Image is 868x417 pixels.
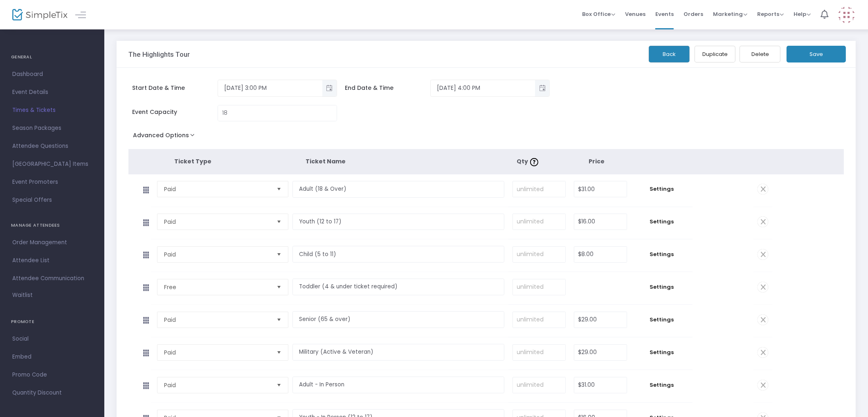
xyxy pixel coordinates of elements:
[787,46,846,62] button: Save
[273,377,285,393] button: Select
[164,218,270,226] span: Paid
[128,129,202,144] button: Advanced Options
[12,141,92,152] span: Attendee Questions
[11,314,93,330] h4: PROMOTE
[517,157,540,165] span: Qty
[684,4,703,25] span: Orders
[292,311,504,328] input: Enter a ticket type name. e.g. General Admission
[635,381,688,389] span: Settings
[12,334,92,344] span: Social
[292,214,504,230] input: Enter a ticket type name. e.g. General Admission
[574,214,627,230] input: Price
[12,255,92,266] span: Attendee List
[12,237,92,248] span: Order Management
[273,247,285,262] button: Select
[128,50,190,58] h3: The Highlights Tour
[164,348,270,357] span: Paid
[12,123,92,134] span: Season Packages
[12,159,92,169] span: [GEOGRAPHIC_DATA] Items
[695,46,735,62] button: Duplicate
[655,4,674,25] span: Events
[649,46,690,62] button: Back
[132,108,218,116] span: Event Capacity
[635,348,688,357] span: Settings
[582,10,615,18] span: Box Office
[635,185,688,193] span: Settings
[574,181,627,197] input: Price
[345,84,431,92] span: End Date & Time
[513,181,565,197] input: unlimited
[513,247,565,262] input: unlimited
[164,250,270,259] span: Paid
[794,10,811,18] span: Help
[513,279,565,295] input: unlimited
[574,377,627,393] input: Price
[635,316,688,324] span: Settings
[12,273,92,284] span: Attendee Communication
[757,10,784,18] span: Reports
[12,177,92,187] span: Event Promoters
[513,214,565,230] input: unlimited
[218,81,322,95] input: Select date & time
[12,195,92,205] span: Special Offers
[589,157,605,165] span: Price
[431,81,535,95] input: Select date & time
[174,157,211,165] span: Ticket Type
[11,217,93,234] h4: MANAGE ATTENDEES
[574,312,627,328] input: Price
[273,214,285,230] button: Select
[322,80,337,96] button: Toggle popup
[635,283,688,291] span: Settings
[12,87,92,98] span: Event Details
[273,181,285,197] button: Select
[164,283,270,291] span: Free
[535,80,549,96] button: Toggle popup
[273,345,285,360] button: Select
[12,105,92,116] span: Times & Tickets
[12,352,92,362] span: Embed
[164,381,270,389] span: Paid
[635,218,688,226] span: Settings
[132,84,218,92] span: Start Date & Time
[273,279,285,295] button: Select
[513,312,565,328] input: unlimited
[574,247,627,262] input: Price
[292,181,504,198] input: Enter a ticket type name. e.g. General Admission
[292,344,504,361] input: Enter a ticket type name. e.g. General Admission
[12,388,92,398] span: Quantity Discount
[164,316,270,324] span: Paid
[625,4,645,25] span: Venues
[164,185,270,193] span: Paid
[635,250,688,259] span: Settings
[273,312,285,328] button: Select
[713,10,747,18] span: Marketing
[12,69,92,80] span: Dashboard
[513,345,565,360] input: unlimited
[513,377,565,393] input: unlimited
[12,370,92,380] span: Promo Code
[574,345,627,360] input: Price
[530,158,538,166] img: question-mark
[306,157,346,165] span: Ticket Name
[12,291,33,299] span: Waitlist
[292,377,504,393] input: Enter a ticket type name. e.g. General Admission
[740,46,780,62] button: Delete
[292,246,504,263] input: Enter a ticket type name. e.g. General Admission
[292,279,504,295] input: Enter a ticket type name. e.g. General Admission
[11,49,93,65] h4: GENERAL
